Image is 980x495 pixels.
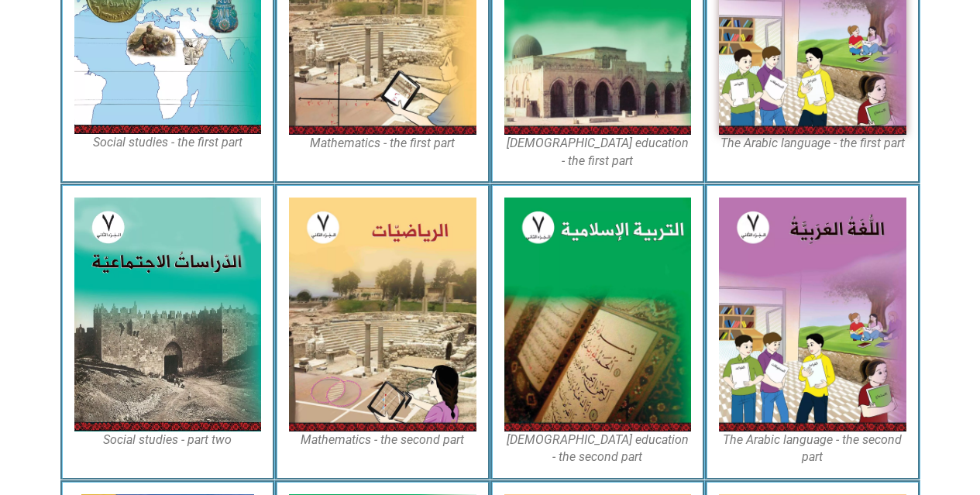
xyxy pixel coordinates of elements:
img: Math7B [289,198,476,431]
font: [DEMOGRAPHIC_DATA] education - the first part [507,136,689,167]
font: [DEMOGRAPHIC_DATA] education - the second part [507,432,689,464]
img: Islamic7B [504,198,692,431]
font: Mathematics - the first part [310,136,455,150]
font: Social studies - part two [103,432,232,447]
font: Social studies - the first part [93,135,242,150]
font: The Arabic language - the second part [723,432,902,464]
font: Mathematics - the second part [301,432,464,447]
font: The Arabic language - the first part [720,136,905,150]
img: Arabic7B [719,198,906,431]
